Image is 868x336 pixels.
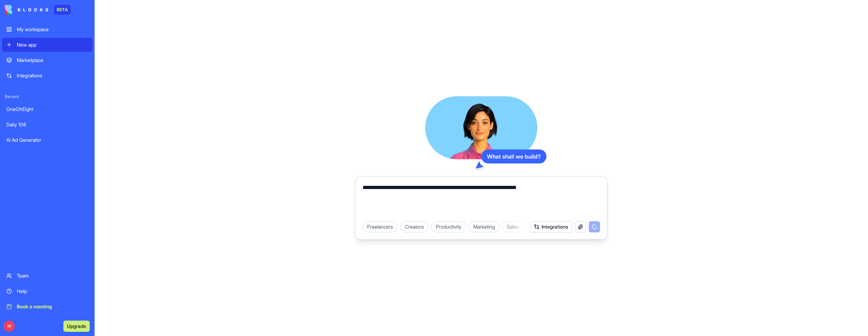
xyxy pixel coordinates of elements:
[17,72,88,79] div: Integrations
[6,121,88,128] div: Daily 108
[17,41,88,48] div: New app
[5,5,48,15] img: logo
[469,221,500,232] div: Marketing
[2,118,92,132] a: Daily 108
[17,272,88,279] div: Team
[2,94,92,99] span: Recent
[2,53,92,67] a: Marketplace
[63,321,90,332] button: Upgrade
[63,322,90,329] a: Upgrade
[54,5,71,15] div: BETA
[363,221,398,232] div: Freelancers
[17,57,88,64] div: Marketplace
[2,102,92,116] a: OneOhEight
[530,221,572,232] button: Integrations
[2,69,92,83] a: Integrations
[2,38,92,52] a: New app
[6,136,88,143] div: AI Ad Generator
[17,26,88,33] div: My workspace
[2,22,92,36] a: My workspace
[400,221,428,232] div: Creators
[5,5,71,15] a: BETA
[2,300,92,314] a: Book a meeting
[2,133,92,147] a: AI Ad Generator
[6,106,88,113] div: OneOhEight
[17,303,88,310] div: Book a meeting
[2,284,92,298] a: Help
[17,288,88,295] div: Help
[2,269,92,283] a: Team
[502,221,523,232] div: Sales
[431,221,466,232] div: Productivity
[4,321,15,332] span: M
[481,149,546,163] div: What shall we build?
